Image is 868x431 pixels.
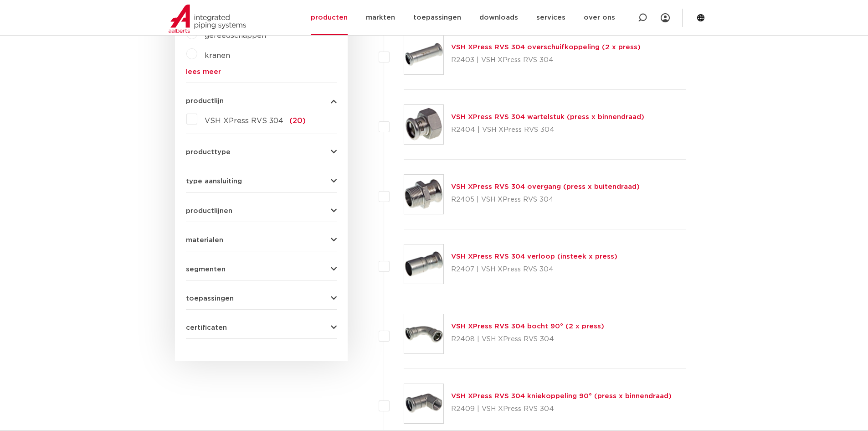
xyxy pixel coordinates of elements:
[404,175,443,214] img: Thumbnail for VSH XPress RVS 304 overgang (press x buitendraad)
[186,178,337,185] button: type aansluiting
[186,324,227,331] span: certificaten
[451,332,604,347] p: R2408 | VSH XPress RVS 304
[186,295,234,302] span: toepassingen
[404,105,443,144] img: Thumbnail for VSH XPress RVS 304 wartelstuk (press x binnendraad)
[451,402,672,416] p: R2409 | VSH XPress RVS 304
[186,178,242,185] span: type aansluiting
[404,314,443,353] img: Thumbnail for VSH XPress RVS 304 bocht 90° (2 x press)
[186,208,232,214] span: productlijnen
[186,266,226,273] span: segmenten
[205,32,266,39] a: gereedschappen
[186,149,231,156] span: producttype
[404,384,443,423] img: Thumbnail for VSH XPress RVS 304 kniekoppeling 90° (press x binnendraad)
[404,244,443,284] img: Thumbnail for VSH XPress RVS 304 verloop (insteek x press)
[451,253,617,260] a: VSH XPress RVS 304 verloop (insteek x press)
[186,208,337,214] button: productlijnen
[186,68,337,75] a: lees meer
[451,44,641,51] a: VSH XPress RVS 304 overschuifkoppeling (2 x press)
[451,114,644,120] a: VSH XPress RVS 304 wartelstuk (press x binnendraad)
[186,295,337,302] button: toepassingen
[186,98,224,104] span: productlijn
[451,183,640,190] a: VSH XPress RVS 304 overgang (press x buitendraad)
[451,123,644,137] p: R2404 | VSH XPress RVS 304
[186,237,223,244] span: materialen
[451,192,640,207] p: R2405 | VSH XPress RVS 304
[404,35,443,74] img: Thumbnail for VSH XPress RVS 304 overschuifkoppeling (2 x press)
[205,52,230,59] a: kranen
[451,53,641,68] p: R2403 | VSH XPress RVS 304
[205,117,283,125] span: VSH XPress RVS 304
[186,266,337,273] button: segmenten
[186,98,337,104] button: productlijn
[186,324,337,331] button: certificaten
[186,149,337,156] button: producttype
[186,237,337,244] button: materialen
[451,393,672,400] a: VSH XPress RVS 304 kniekoppeling 90° (press x binnendraad)
[451,323,604,330] a: VSH XPress RVS 304 bocht 90° (2 x press)
[289,117,306,125] span: (20)
[451,262,617,277] p: R2407 | VSH XPress RVS 304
